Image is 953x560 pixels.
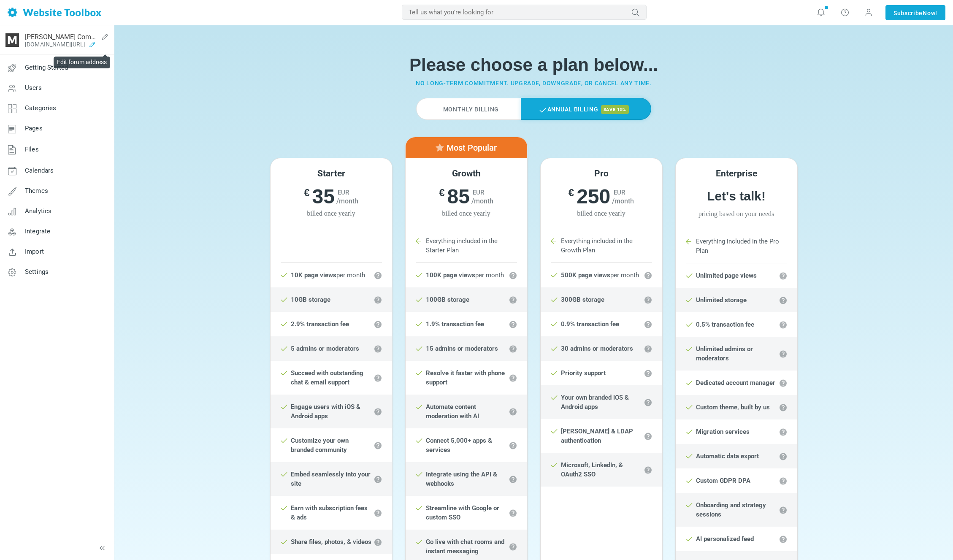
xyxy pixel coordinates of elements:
li: Everything included in the Starter Plan [416,229,517,263]
strong: Unlimited page views [696,272,757,279]
strong: Automate content moderation with AI [426,403,479,420]
h5: Growth [406,168,527,179]
strong: Automatic data export [696,452,759,460]
sup: € [439,184,447,201]
span: Calendars [25,167,54,174]
strong: Customize your own branded community [291,437,349,454]
span: billed once yearly [406,208,527,219]
span: Pricing based on your needs [676,209,797,219]
span: /month [471,197,493,205]
h5: Most Popular [411,143,522,153]
span: Files [25,146,39,153]
span: Import [25,248,44,255]
strong: Unlimited storage [696,296,747,304]
strong: 0.5% transaction fee [696,321,754,328]
span: EUR [614,189,625,196]
strong: [PERSON_NAME] & LDAP authentication [561,427,633,444]
h6: 35 [271,184,392,209]
li: Everything included in the Growth Plan [551,229,652,263]
span: Pages [25,124,43,132]
span: Analytics [25,207,51,215]
span: Users [25,84,42,92]
h6: 85 [406,184,527,209]
img: cropped-WebsiteFavicon-192x192.png [5,33,19,47]
strong: 100K page views [426,271,475,279]
strong: Dedicated account manager [696,379,775,387]
strong: 100GB storage [426,296,469,303]
span: Integrate [25,227,50,235]
strong: Microsoft, LinkedIn, & OAuth2 SSO [561,461,623,478]
strong: 300GB storage [561,296,604,303]
strong: 10GB storage [291,296,330,303]
li: per month [271,263,392,287]
strong: Priority support [561,369,606,377]
strong: 1.9% transaction fee [426,320,484,328]
strong: Connect 5,000+ apps & services [426,437,492,454]
h1: Please choose a plan below... [264,54,804,76]
sup: € [569,184,577,201]
span: /month [612,197,634,205]
strong: Embed seamlessly into your site [291,471,371,487]
li: Everything included in the Pro Plan [686,229,787,263]
strong: 5 admins or moderators [291,345,359,352]
strong: 2.9% transaction fee [291,320,349,328]
strong: Engage users with iOS & Android apps [291,403,360,420]
strong: Streamline with Google or custom SSO [426,504,499,521]
span: EUR [473,189,484,196]
strong: 10K page views [291,271,336,279]
h6: Let's talk! [676,189,797,204]
sup: € [304,184,312,201]
label: Monthly Billing [416,98,521,120]
h5: Starter [271,168,392,179]
strong: Share files, photos, & videos [291,538,371,546]
span: EUR [338,189,349,196]
span: billed once yearly [271,208,392,219]
strong: Migration services [696,428,750,436]
span: save 15% [601,105,629,114]
strong: Onboarding and strategy sessions [696,501,766,518]
span: Now! [923,8,937,18]
a: [PERSON_NAME] Community [25,33,98,41]
span: Settings [25,268,49,276]
strong: Custom GDPR DPA [696,477,750,484]
strong: Custom theme, built by us [696,403,770,411]
input: Tell us what you're looking for [402,5,647,20]
strong: 0.9% transaction fee [561,320,619,328]
strong: Unlimited admins or moderators [696,345,753,362]
strong: 30 admins or moderators [561,345,633,352]
strong: 500K page views [561,271,610,279]
label: Annual Billing [521,98,651,120]
a: SubscribeNow! [885,5,945,20]
strong: Your own branded iOS & Android apps [561,394,629,411]
h5: Enterprise [676,168,797,179]
span: Getting Started [25,64,68,71]
li: per month [406,263,527,287]
small: No long-term commitment. Upgrade, downgrade, or cancel any time. [416,80,652,87]
strong: AI personalized feed [696,535,754,543]
strong: Succeed with outstanding chat & email support [291,369,363,386]
strong: Earn with subscription fees & ads [291,504,368,521]
a: [DOMAIN_NAME][URL] [25,41,86,48]
span: Themes [25,187,48,195]
h5: Pro [541,168,662,179]
span: Categories [25,104,57,112]
strong: 15 admins or moderators [426,345,498,352]
strong: Resolve it faster with phone support [426,369,505,386]
strong: Integrate using the API & webhooks [426,471,497,487]
li: Starter Plan [281,238,382,263]
h6: 250 [541,184,662,209]
span: billed once yearly [541,208,662,219]
li: per month [541,263,662,287]
span: /month [336,197,358,205]
strong: Go live with chat rooms and instant messaging [426,538,504,555]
